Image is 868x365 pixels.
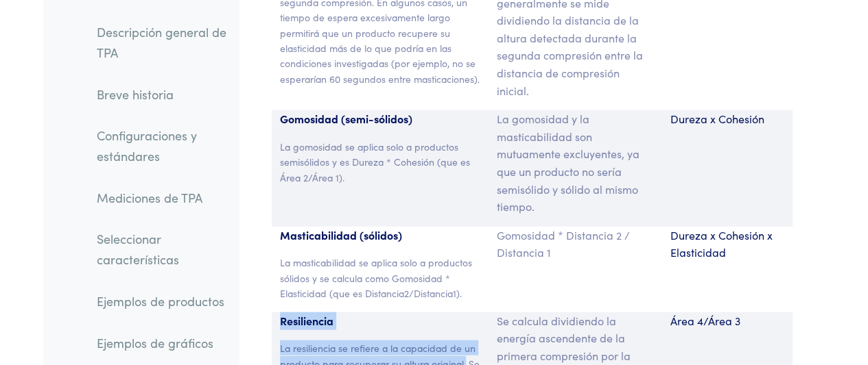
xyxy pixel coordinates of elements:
font: Ejemplos de productos [97,292,224,310]
a: Ejemplos de productos [86,286,239,317]
a: Ejemplos de gráficos [86,327,239,358]
font: La masticabilidad se aplica solo a productos sólidos y se calcula como Gomosidad * Elasticidad (q... [280,255,472,300]
font: La gomosidad se aplica solo a productos semisólidos y es Dureza * Cohesión (que es Área 2/Área 1). [280,140,470,184]
font: Ejemplos de gráficos [97,333,213,351]
font: Masticabilidad (sólidos) [280,227,402,242]
font: Resiliencia [280,313,333,328]
a: Mediciones de TPA [86,182,239,214]
a: Breve historia [86,78,239,110]
font: Dureza x Cohesión x Elasticidad [670,227,773,260]
font: Dureza x Cohesión [670,111,764,126]
font: Breve historia [97,85,174,102]
font: Mediciones de TPA [97,189,202,206]
font: Configuraciones y estándares [97,127,197,164]
font: Descripción general de TPA [97,23,226,61]
font: Área 4/Área 3 [670,313,740,328]
a: Configuraciones y estándares [86,120,239,171]
font: Gomosidad * Distancia 2 / Distancia 1 [497,227,630,260]
font: La gomosidad y la masticabilidad son mutuamente excluyentes, ya que un producto no sería semisóli... [497,111,640,214]
a: Seleccionar características [86,223,239,275]
font: Seleccionar características [97,230,179,268]
a: Descripción general de TPA [86,16,239,68]
font: Gomosidad (semi-sólidos) [280,111,412,126]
